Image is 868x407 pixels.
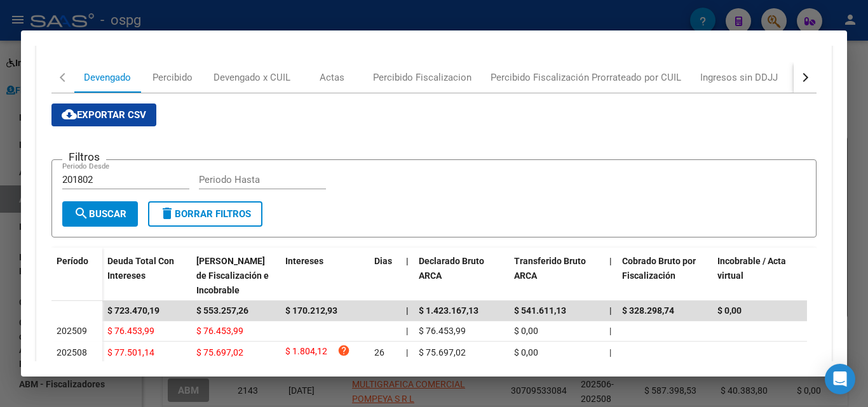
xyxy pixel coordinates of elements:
[74,206,89,221] mat-icon: search
[401,248,414,304] datatable-header-cell: |
[373,70,471,84] div: Percibido Fiscalizacion
[419,326,466,336] span: $ 76.453,99
[57,326,87,336] span: 202509
[196,326,243,336] span: $ 76.453,99
[700,70,778,84] div: Ingresos sin DDJJ
[191,248,280,304] datatable-header-cell: Deuda Bruta Neto de Fiscalización e Incobrable
[107,347,154,357] span: $ 77.501,14
[107,256,174,281] span: Deuda Total Con Intereses
[717,256,786,281] span: Incobrable / Acta virtual
[514,256,586,281] span: Transferido Bruto ARCA
[604,248,617,304] datatable-header-cell: |
[159,206,175,221] mat-icon: delete
[712,248,808,304] datatable-header-cell: Incobrable / Acta virtual
[419,347,466,357] span: $ 75.697,02
[57,347,87,357] span: 202508
[107,305,159,316] span: $ 723.470,19
[509,248,604,304] datatable-header-cell: Transferido Bruto ARCA
[153,70,193,84] div: Percibido
[280,248,369,304] datatable-header-cell: Intereses
[374,256,392,266] span: Dias
[374,347,384,357] span: 26
[514,347,538,357] span: $ 0,00
[622,305,674,316] span: $ 328.298,74
[609,305,612,316] span: |
[285,305,337,316] span: $ 170.212,93
[51,248,102,301] datatable-header-cell: Período
[62,107,77,122] mat-icon: cloud_download
[51,103,156,126] button: Exportar CSV
[414,248,509,304] datatable-header-cell: Declarado Bruto ARCA
[320,70,344,84] div: Actas
[406,347,408,357] span: |
[285,256,323,266] span: Intereses
[406,305,409,316] span: |
[62,201,138,227] button: Buscar
[609,256,612,266] span: |
[609,347,611,357] span: |
[62,109,146,121] span: Exportar CSV
[196,256,269,295] span: [PERSON_NAME] de Fiscalización e Incobrable
[84,70,131,84] div: Devengado
[514,305,566,316] span: $ 541.611,13
[196,347,243,357] span: $ 75.697,02
[617,248,712,304] datatable-header-cell: Cobrado Bruto por Fiscalización
[419,256,484,281] span: Declarado Bruto ARCA
[406,326,408,336] span: |
[419,305,478,316] span: $ 1.423.167,13
[196,305,248,316] span: $ 553.257,26
[148,201,262,227] button: Borrar Filtros
[369,248,401,304] datatable-header-cell: Dias
[514,326,538,336] span: $ 0,00
[609,326,611,336] span: |
[107,326,154,336] span: $ 76.453,99
[825,364,855,394] div: Open Intercom Messenger
[285,344,327,361] span: $ 1.804,12
[159,208,251,220] span: Borrar Filtros
[491,70,681,84] div: Percibido Fiscalización Prorrateado por CUIL
[717,305,742,316] span: $ 0,00
[406,256,409,266] span: |
[102,248,191,304] datatable-header-cell: Deuda Total Con Intereses
[214,70,290,84] div: Devengado x CUIL
[337,344,350,357] i: help
[74,208,126,220] span: Buscar
[62,150,106,164] h3: Filtros
[57,256,88,266] span: Período
[622,256,696,281] span: Cobrado Bruto por Fiscalización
